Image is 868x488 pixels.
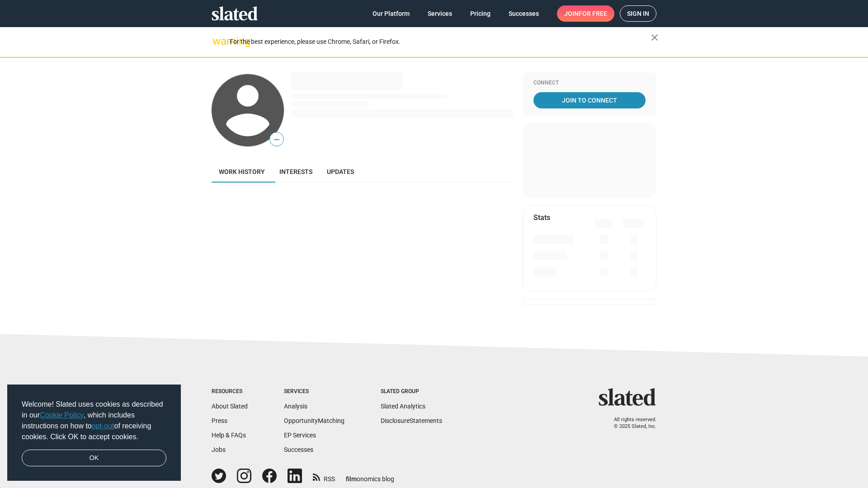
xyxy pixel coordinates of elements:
[346,468,394,483] a: filmonomics blog
[284,403,307,410] a: Analysis
[564,5,607,22] span: Join
[212,403,248,410] a: About Slated
[219,168,265,175] span: Work history
[284,417,344,424] a: OpportunityMatching
[92,422,114,430] a: opt-out
[470,5,491,22] span: Pricing
[627,6,649,21] span: Sign in
[272,161,320,183] a: Interests
[381,403,425,410] a: Slated Analytics
[346,475,357,483] span: film
[212,446,226,453] a: Jobs
[279,168,312,175] span: Interests
[579,5,607,22] span: for free
[463,5,498,22] a: Pricing
[533,213,550,222] mat-card-title: Stats
[22,399,166,442] span: Welcome! Slated uses cookies as described in our , which includes instructions on how to of recei...
[313,469,335,483] a: RSS
[381,388,442,395] div: Slated Group
[533,92,646,108] a: Join To Connect
[604,417,656,430] p: All rights reserved. © 2025 Slated, Inc.
[327,168,354,175] span: Updates
[509,5,539,22] span: Successes
[535,92,644,108] span: Join To Connect
[212,36,223,47] mat-icon: warning
[501,5,546,22] a: Successes
[373,5,410,22] span: Our Platform
[40,411,84,419] a: Cookie Policy
[320,161,361,183] a: Updates
[212,388,248,395] div: Resources
[381,417,442,424] a: DisclosureStatements
[212,417,227,424] a: Press
[420,5,459,22] a: Services
[557,5,614,22] a: Joinfor free
[533,80,646,87] div: Connect
[230,36,651,48] div: For the best experience, please use Chrome, Safari, or Firefox.
[270,134,283,145] span: —
[428,5,452,22] span: Services
[284,446,313,453] a: Successes
[7,385,181,481] div: cookieconsent
[212,161,272,183] a: Work history
[212,432,246,439] a: Help & FAQs
[284,432,316,439] a: EP Services
[22,450,166,467] a: dismiss cookie message
[365,5,417,22] a: Our Platform
[620,5,656,22] a: Sign in
[284,388,344,395] div: Services
[649,32,660,43] mat-icon: close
